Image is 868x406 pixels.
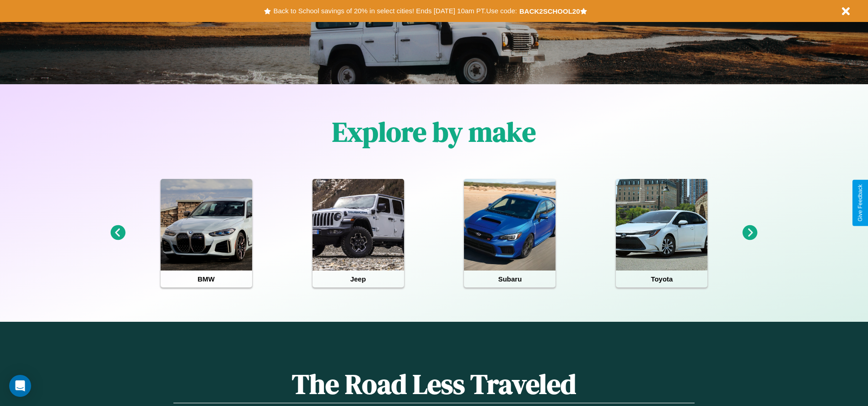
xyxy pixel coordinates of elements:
[464,271,555,287] h4: Subaru
[332,113,536,151] h1: Explore by make
[173,365,694,403] h1: The Road Less Traveled
[857,184,863,222] div: Give Feedback
[313,271,404,287] h4: Jeep
[271,5,519,17] button: Back to School savings of 20% in select cities! Ends [DATE] 10am PT.Use code:
[519,7,580,15] b: BACK2SCHOOL20
[9,375,31,397] div: Open Intercom Messenger
[161,271,252,287] h4: BMW
[616,271,707,287] h4: Toyota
